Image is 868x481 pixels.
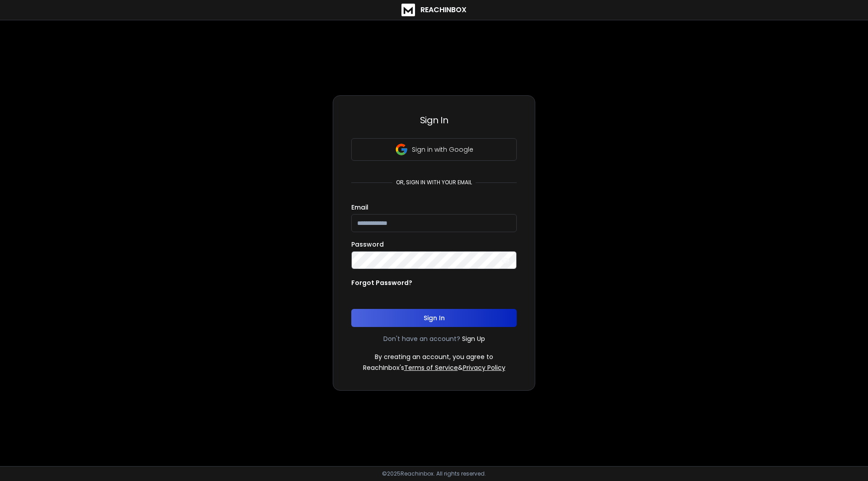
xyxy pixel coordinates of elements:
[462,334,485,343] a: Sign Up
[404,363,458,372] a: Terms of Service
[392,179,476,186] p: or, sign in with your email
[412,145,473,154] p: Sign in with Google
[351,309,517,327] button: Sign In
[351,278,412,287] p: Forgot Password?
[463,363,505,372] a: Privacy Policy
[351,114,517,126] h3: Sign In
[383,334,460,343] p: Don't have an account?
[351,241,384,248] label: Password
[351,204,368,210] label: Email
[401,4,415,16] img: logo
[375,352,493,361] p: By creating an account, you agree to
[382,470,486,477] p: © 2025 Reachinbox. All rights reserved.
[351,138,517,161] button: Sign in with Google
[420,5,467,15] h1: ReachInbox
[401,4,467,16] a: ReachInbox
[363,363,505,372] p: ReachInbox's &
